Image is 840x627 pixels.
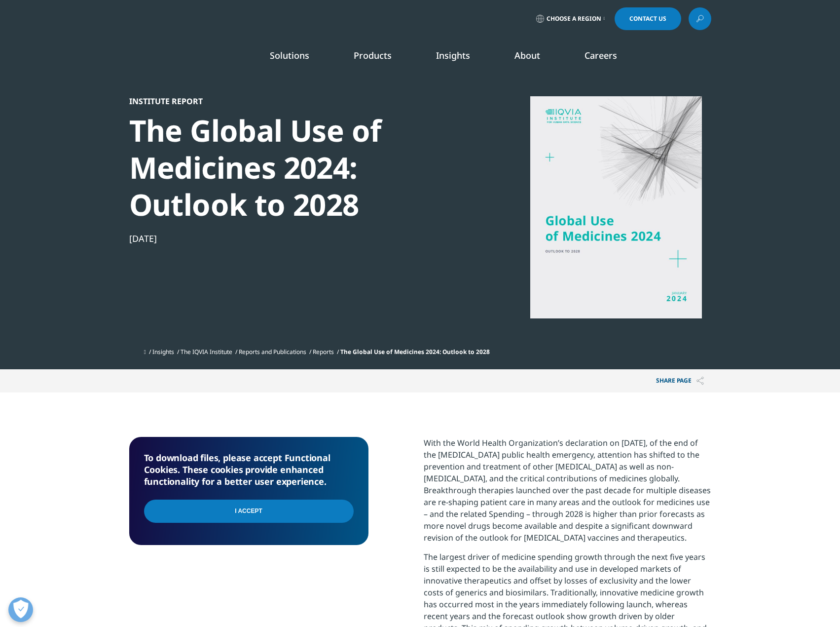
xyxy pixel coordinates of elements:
[129,112,468,223] div: The Global Use of Medicines 2024: Outlook to 2028
[340,348,490,356] span: The Global Use of Medicines 2024: Outlook to 2028
[696,377,704,385] img: Share PAGE
[129,233,468,244] div: [DATE]
[354,49,392,61] a: Products
[514,49,540,61] a: About
[649,369,711,392] p: Share PAGE
[584,49,617,61] a: Careers
[129,96,468,106] div: Institute Report
[436,49,470,61] a: Insights
[424,437,711,551] p: With the World Health Organization’s declaration on [DATE], of the end of the [MEDICAL_DATA] publ...
[629,16,666,22] span: Contact Us
[615,7,681,30] a: Contact Us
[8,597,33,622] button: Open Preferences
[181,348,232,356] a: The IQVIA Institute
[547,15,601,23] span: Choose a Region
[270,49,309,61] a: Solutions
[313,348,334,356] a: Reports
[152,348,174,356] a: Insights
[649,369,711,392] button: Share PAGEShare PAGE
[144,500,354,523] input: I Accept
[212,35,711,81] nav: Primary
[144,452,354,487] h5: To download files, please accept Functional Cookies. These cookies provide enhanced functionality...
[239,348,306,356] a: Reports and Publications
